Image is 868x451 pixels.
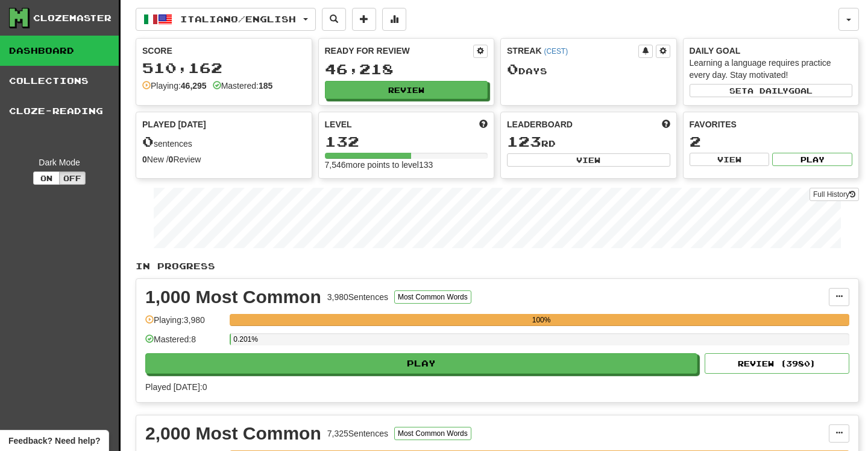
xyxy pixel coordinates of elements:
button: Play [772,153,852,166]
p: In Progress [136,260,859,272]
a: Full History [810,188,859,201]
button: Most Common Words [394,290,471,304]
div: 510,162 [142,60,306,75]
div: Playing: [142,80,207,92]
div: Streak [507,45,638,57]
div: 2,000 Most Common [145,424,321,443]
button: Add sentence to collection [352,8,376,31]
div: 7,325 Sentences [327,427,388,440]
div: Favorites [690,118,853,130]
span: 123 [507,133,541,150]
div: rd [507,134,670,150]
div: sentences [142,134,306,150]
div: 100% [233,314,849,326]
strong: 0 [142,155,147,164]
button: Off [59,171,86,185]
span: This week in points, UTC [662,118,670,130]
button: Review [325,81,488,99]
strong: 46,295 [181,81,207,91]
span: Open feedback widget [8,435,100,447]
button: More stats [382,8,406,31]
span: Score more points to level up [479,118,488,130]
div: 3,980 Sentences [327,291,388,303]
button: Most Common Words [394,427,471,440]
div: Score [142,45,306,57]
div: Learning a language requires practice every day. Stay motivated! [690,57,853,81]
span: Played [DATE] [142,118,206,130]
div: Daily Goal [690,45,853,57]
div: 7,546 more points to level 133 [325,159,488,171]
div: 2 [690,134,853,149]
a: (CEST) [544,47,568,56]
div: Mastered: [213,80,273,92]
button: Seta dailygoal [690,84,853,97]
span: a daily [747,86,788,95]
div: 46,218 [325,62,488,77]
div: Playing: 3,980 [145,314,224,334]
div: Ready for Review [325,45,474,57]
div: Day s [507,62,670,77]
span: 0 [142,133,154,150]
span: Level [325,118,352,130]
button: On [33,171,60,185]
div: Mastered: 8 [145,333,224,353]
strong: 0 [169,155,174,164]
button: Play [145,353,697,374]
span: Leaderboard [507,118,573,130]
div: New / Review [142,153,306,165]
span: Played [DATE]: 0 [145,382,207,392]
button: View [690,153,770,166]
span: 0 [507,60,518,77]
span: Italiano / English [180,14,296,24]
button: Italiano/English [136,8,316,31]
strong: 185 [259,81,272,91]
div: Dark Mode [9,156,110,168]
button: Review (3980) [705,353,849,374]
div: 132 [325,134,488,149]
div: Clozemaster [33,12,112,24]
button: Search sentences [322,8,346,31]
button: View [507,153,670,167]
div: 1,000 Most Common [145,288,321,306]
